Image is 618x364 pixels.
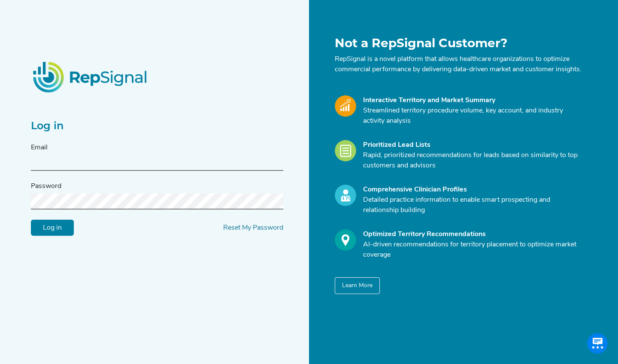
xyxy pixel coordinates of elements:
input: Log in [31,220,74,236]
div: Comprehensive Clinician Profiles [363,185,582,195]
h1: Not a RepSignal Customer? [335,36,582,51]
p: Streamlined territory procedure volume, key account, and industry activity analysis [363,106,582,126]
img: Optimize_Icon.261f85db.svg [335,229,356,251]
label: Email [31,143,48,153]
p: RepSignal is a novel platform that allows healthcare organizations to optimize commercial perform... [335,54,582,75]
img: Market_Icon.a700a4ad.svg [335,95,356,117]
div: Prioritized Lead Lists [363,140,582,150]
div: Optimized Territory Recommendations [363,229,582,240]
h2: Log in [31,120,283,132]
img: Profile_Icon.739e2aba.svg [335,185,356,206]
div: Interactive Territory and Market Summary [363,95,582,106]
p: Rapid, prioritized recommendations for leads based on similarity to top customers and advisors [363,150,582,171]
p: Detailed practice information to enable smart prospecting and relationship building [363,195,582,215]
label: Password [31,181,61,191]
img: Leads_Icon.28e8c528.svg [335,140,356,161]
a: Reset My Password [223,224,283,231]
p: AI-driven recommendations for territory placement to optimize market coverage [363,240,582,260]
img: RepSignalLogo.20539ed3.png [22,51,159,103]
button: Learn More [335,277,380,294]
